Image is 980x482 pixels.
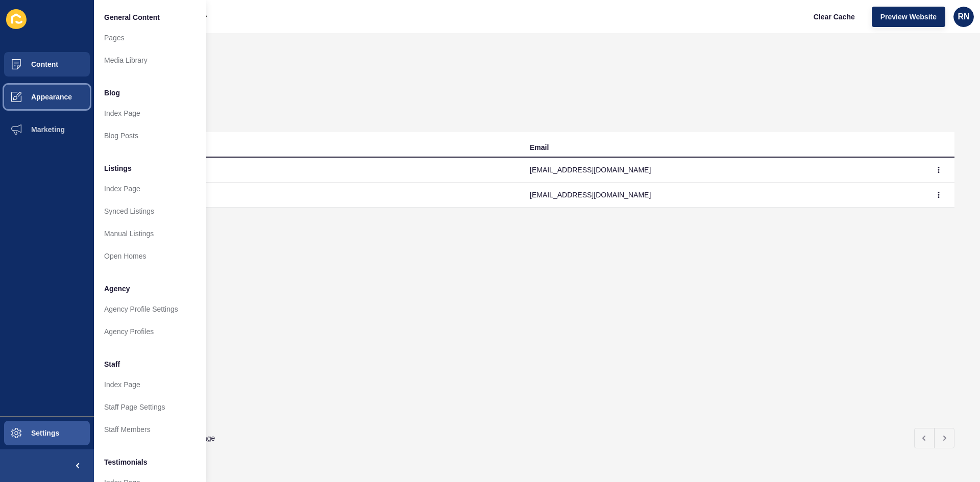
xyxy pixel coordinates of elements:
[94,298,206,320] a: Agency Profile Settings
[94,373,206,396] a: Index Page
[805,7,864,27] button: Clear Cache
[104,163,132,173] span: Listings
[94,222,206,245] a: Manual Listings
[94,200,206,222] a: Synced Listings
[94,177,206,200] a: Index Page
[880,12,937,22] span: Preview Website
[872,7,945,27] button: Preview Website
[104,457,148,467] span: Testimonials
[119,158,522,183] td: [PERSON_NAME]
[522,158,924,183] td: [EMAIL_ADDRESS][DOMAIN_NAME]
[94,27,206,49] a: Pages
[94,49,206,71] a: Media Library
[94,245,206,267] a: Open Homes
[522,183,924,208] td: [EMAIL_ADDRESS][DOMAIN_NAME]
[104,12,160,22] span: General Content
[119,59,954,73] h1: Users
[104,359,120,369] span: Staff
[94,102,206,124] a: Index Page
[94,396,206,418] a: Staff Page Settings
[958,12,969,22] span: RN
[119,183,522,208] td: Eni Metani
[104,88,120,98] span: Blog
[119,73,954,95] p: Create/edit users
[94,320,206,343] a: Agency Profiles
[104,284,130,294] span: Agency
[814,12,855,22] span: Clear Cache
[94,418,206,441] a: Staff Members
[94,124,206,147] a: Blog Posts
[530,142,549,153] div: Email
